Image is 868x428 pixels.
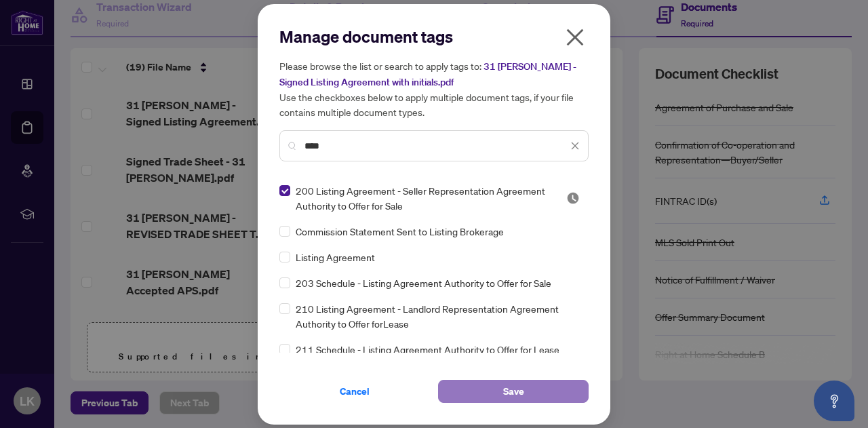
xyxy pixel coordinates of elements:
span: Cancel [340,381,370,402]
h2: Manage document tags [279,26,589,47]
span: Save [503,381,524,402]
h5: Please browse the list or search to apply tags to: Use the checkboxes below to apply multiple doc... [279,58,589,119]
span: 210 Listing Agreement - Landlord Representation Agreement Authority to Offer forLease [296,301,580,331]
span: close [570,141,580,151]
span: 31 [PERSON_NAME] - Signed Listing Agreement with initials.pdf [279,60,576,88]
span: Commission Statement Sent to Listing Brokerage [296,224,504,239]
button: Cancel [279,380,430,403]
img: status [566,191,580,205]
span: 211 Schedule - Listing Agreement Authority to Offer for Lease [296,342,559,357]
span: Pending Review [566,191,580,205]
span: close [564,26,586,48]
button: Open asap [814,381,854,421]
span: 203 Schedule - Listing Agreement Authority to Offer for Sale [296,275,551,290]
span: Listing Agreement [296,250,375,265]
span: 200 Listing Agreement - Seller Representation Agreement Authority to Offer for Sale [296,183,550,213]
button: Save [438,380,589,403]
